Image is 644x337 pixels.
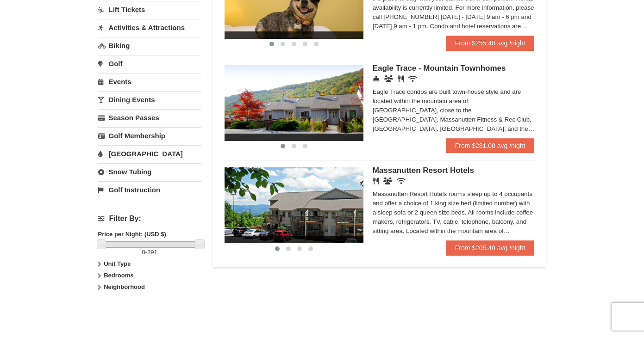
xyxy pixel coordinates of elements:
[373,190,535,236] div: Massanutten Resort Hotels rooms sleep up to 4 occupants and offer a choice of 1 king size bed (li...
[383,178,392,184] i: Banquet Facilities
[98,181,201,198] a: Golf Instruction
[397,178,406,184] i: Wireless Internet (free)
[98,163,201,180] a: Snow Tubing
[142,249,145,256] span: 0
[98,91,201,108] a: Dining Events
[373,166,474,175] span: Massanutten Resort Hotels
[408,75,417,82] i: Wireless Internet (free)
[373,87,535,134] div: Eagle Trace condos are built town-house style and are located within the mountain area of [GEOGRA...
[98,37,201,54] a: Biking
[104,283,145,290] strong: Neighborhood
[104,260,131,267] strong: Unit Type
[98,109,201,126] a: Season Passes
[384,75,393,82] i: Conference Facilities
[373,178,379,184] i: Restaurant
[398,75,404,82] i: Restaurant
[373,75,380,82] i: Concierge Desk
[98,248,201,257] label: -
[98,19,201,36] a: Activities & Attractions
[446,138,535,153] a: From $281.00 avg /night
[446,240,535,255] a: From $205.40 avg /night
[98,127,201,144] a: Golf Membership
[373,64,506,73] span: Eagle Trace - Mountain Townhomes
[98,1,201,18] a: Lift Tickets
[98,55,201,72] a: Golf
[98,145,201,162] a: [GEOGRAPHIC_DATA]
[446,36,535,50] a: From $255.40 avg /night
[98,231,166,238] strong: Price per Night: (USD $)
[98,73,201,90] a: Events
[104,272,133,279] strong: Bedrooms
[98,214,201,223] h4: Filter By:
[147,249,157,256] span: 291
